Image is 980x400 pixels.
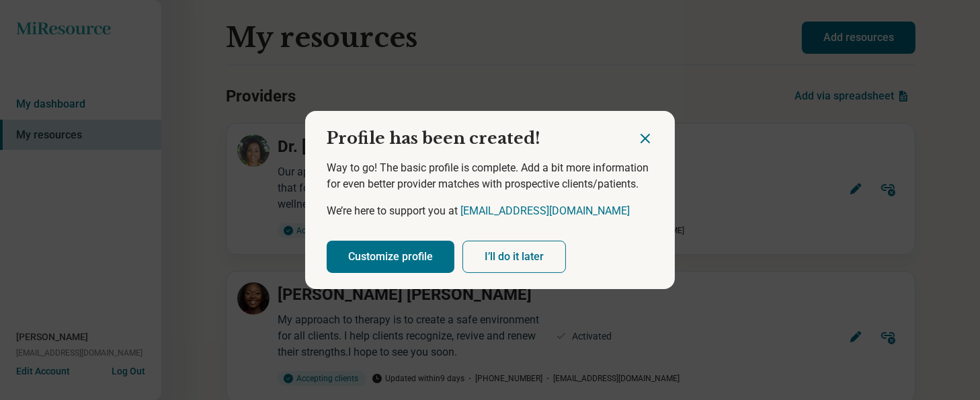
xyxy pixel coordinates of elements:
[460,204,630,217] a: [EMAIL_ADDRESS][DOMAIN_NAME]
[327,241,454,273] button: Customize profile
[462,241,566,273] button: I’ll do it later
[327,160,653,192] p: Way to go! The basic profile is complete. Add a bit more information for even better provider mat...
[327,203,653,219] p: We’re here to support you at
[637,130,653,147] button: Close dialog
[305,111,637,155] h2: Profile has been created!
